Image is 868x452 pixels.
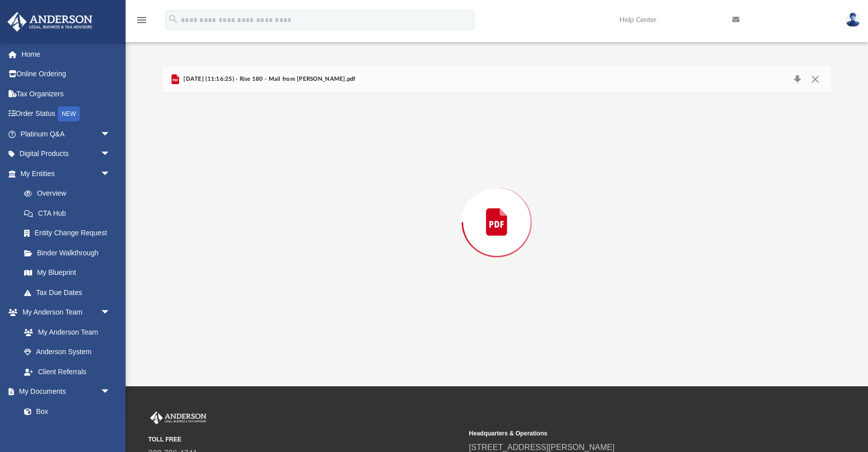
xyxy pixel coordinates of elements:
a: My Anderson Team [14,322,116,342]
a: Binder Walkthrough [14,243,126,263]
img: Anderson Advisors Platinum Portal [5,12,95,32]
button: Close [806,72,824,86]
a: Order StatusNEW [7,104,126,124]
a: My Anderson Teamarrow_drop_down [7,303,121,323]
a: Tax Organizers [7,84,126,104]
span: [DATE] (11:16:25) - Rise 180 - Mail from [PERSON_NAME].pdf [181,75,356,84]
a: Online Ordering [7,64,126,84]
span: arrow_drop_down [100,303,121,323]
a: Box [14,401,116,421]
span: arrow_drop_down [100,164,121,184]
a: Overview [14,184,126,204]
a: Entity Change Request [14,223,126,243]
a: Home [7,44,126,64]
a: CTA Hub [14,203,126,223]
small: Headquarters & Operations [469,429,783,438]
a: Anderson System [14,342,121,362]
a: Digital Productsarrow_drop_down [7,144,126,164]
a: Tax Due Dates [14,282,126,303]
a: My Documentsarrow_drop_down [7,382,121,402]
span: arrow_drop_down [100,144,121,165]
a: menu [136,19,148,26]
a: My Blueprint [14,263,121,283]
i: menu [136,14,148,26]
i: search [168,14,179,25]
a: [STREET_ADDRESS][PERSON_NAME] [469,443,615,451]
div: Preview [163,66,831,352]
div: NEW [58,106,80,121]
span: arrow_drop_down [100,124,121,144]
img: Anderson Advisors Platinum Portal [148,411,208,424]
small: TOLL FREE [148,435,462,444]
a: Client Referrals [14,362,121,382]
a: My Entitiesarrow_drop_down [7,164,126,184]
span: arrow_drop_down [100,382,121,402]
img: User Pic [845,13,860,27]
button: Download [788,72,806,86]
a: Platinum Q&Aarrow_drop_down [7,124,126,144]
